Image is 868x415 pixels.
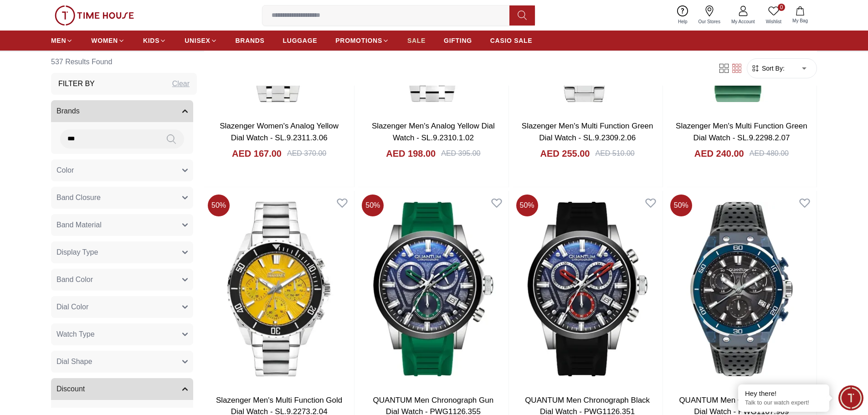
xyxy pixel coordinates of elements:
[670,195,692,216] span: 50 %
[56,302,88,313] span: Dial Color
[751,64,785,73] button: Sort By:
[673,4,693,27] a: Help
[232,147,282,160] h4: AED 167.00
[51,51,197,73] h6: 537 Results Found
[667,191,817,387] img: QUANTUM Men Chronograph Black Dial Watch - PWG1107.969
[185,36,210,45] span: UNISEX
[787,5,813,26] button: My Bag
[51,100,193,122] button: Brands
[51,378,193,400] button: Discount
[172,78,190,89] div: Clear
[838,385,863,410] div: Chat Widget
[56,192,101,203] span: Band Closure
[236,32,265,49] a: BRANDS
[56,220,102,231] span: Band Material
[444,36,472,45] span: GIFTING
[358,191,508,387] img: QUANTUM Men Chronograph Gun Dial Watch - PWG1126.355
[441,148,480,159] div: AED 395.00
[56,247,98,258] span: Display Type
[444,32,472,49] a: GIFTING
[335,36,382,45] span: PROMOTIONS
[760,4,787,27] a: 0Wishlist
[220,122,339,142] a: Slazenger Women's Analog Yellow Dial Watch - SL.9.2311.3.06
[728,18,759,25] span: My Account
[56,274,93,285] span: Band Color
[676,122,807,142] a: Slazenger Men's Multi Function Green Dial Watch - SL.9.2298.2.07
[595,148,634,159] div: AED 510.00
[56,165,74,176] span: Color
[516,195,538,216] span: 50 %
[51,159,193,181] button: Color
[372,122,495,142] a: Slazenger Men's Analog Yellow Dial Watch - SL.9.2310.1.02
[143,32,166,49] a: KIDS
[51,296,193,318] button: Dial Color
[283,36,318,45] span: LUGGAGE
[51,269,193,291] button: Band Color
[694,147,744,160] h4: AED 240.00
[745,389,822,398] div: Hey there!
[55,5,134,26] img: ...
[789,17,812,24] span: My Bag
[490,32,533,49] a: CASIO SALE
[51,36,66,45] span: MEN
[540,147,590,160] h4: AED 255.00
[386,147,436,160] h4: AED 198.00
[185,32,217,49] a: UNISEX
[674,18,691,25] span: Help
[91,32,125,49] a: WOMEN
[490,36,533,45] span: CASIO SALE
[204,191,354,387] img: Slazenger Men's Multi Function Gold Dial Watch - SL.9.2273.2.04
[695,18,724,25] span: Our Stores
[56,106,80,117] span: Brands
[56,356,92,367] span: Dial Shape
[51,241,193,263] button: Display Type
[51,32,73,49] a: MEN
[58,78,95,89] h3: Filter By
[407,36,426,45] span: SALE
[362,195,384,216] span: 50 %
[762,18,785,25] span: Wishlist
[760,64,785,73] span: Sort By:
[407,32,426,49] a: SALE
[51,323,193,345] button: Watch Type
[56,384,85,395] span: Discount
[778,4,785,11] span: 0
[522,122,653,142] a: Slazenger Men's Multi Function Green Dial Watch - SL.9.2309.2.06
[208,195,230,216] span: 50 %
[51,187,193,209] button: Band Closure
[91,36,118,45] span: WOMEN
[693,4,726,27] a: Our Stores
[283,32,318,49] a: LUGGAGE
[750,148,789,159] div: AED 480.00
[143,36,159,45] span: KIDS
[745,399,822,407] p: Talk to our watch expert!
[236,36,265,45] span: BRANDS
[51,214,193,236] button: Band Material
[287,148,326,159] div: AED 370.00
[51,351,193,373] button: Dial Shape
[335,32,389,49] a: PROMOTIONS
[513,191,663,387] img: QUANTUM Men Chronograph Black Dial Watch - PWG1126.351
[56,329,95,340] span: Watch Type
